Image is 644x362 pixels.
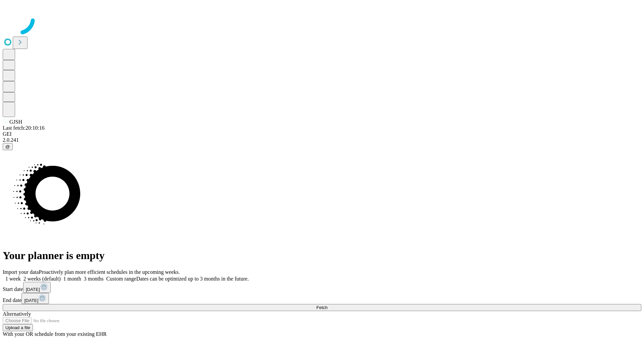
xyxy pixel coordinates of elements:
[5,276,21,282] span: 1 week
[21,293,49,304] button: [DATE]
[3,324,33,331] button: Upload a file
[3,311,31,317] span: Alternatively
[24,298,38,303] span: [DATE]
[3,304,641,311] button: Fetch
[3,125,45,131] span: Last fetch: 20:10:16
[3,331,107,337] span: With your OR schedule from your existing EHR
[23,282,51,293] button: [DATE]
[3,249,641,262] h1: Your planner is empty
[3,269,39,275] span: Import your data
[3,282,641,293] div: Start date
[3,137,641,143] div: 2.0.241
[3,293,641,304] div: End date
[23,276,61,282] span: 2 weeks (default)
[316,305,327,310] span: Fetch
[3,131,641,137] div: GEI
[106,276,136,282] span: Custom range
[39,269,180,275] span: Proactively plan more efficient schedules in the upcoming weeks.
[9,119,22,125] span: GJSH
[136,276,249,282] span: Dates can be optimized up to 3 months in the future.
[3,143,13,150] button: @
[63,276,81,282] span: 1 month
[5,144,10,149] span: @
[84,276,104,282] span: 3 months
[26,287,40,292] span: [DATE]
